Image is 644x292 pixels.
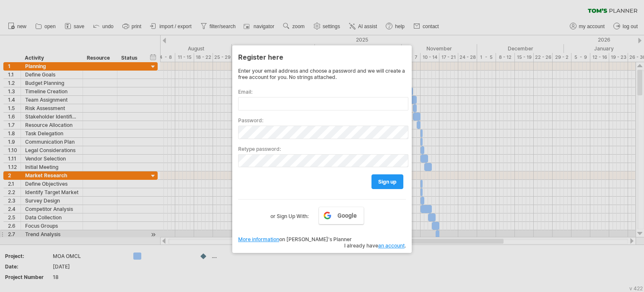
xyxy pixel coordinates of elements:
[238,49,406,64] div: Register here
[238,236,279,242] a: More information
[378,179,397,185] span: sign up
[378,242,405,249] a: an account
[319,207,364,224] a: Google
[371,174,403,189] a: sign up
[238,117,406,124] label: Password:
[238,236,352,242] span: on [PERSON_NAME]'s Planner
[338,212,357,219] span: Google
[344,242,406,249] span: I already have .
[238,68,406,80] div: Enter your email address and choose a password and we will create a free account for you. No stri...
[238,146,406,152] label: Retype password:
[238,89,406,95] label: Email:
[270,207,309,221] label: or Sign Up With:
